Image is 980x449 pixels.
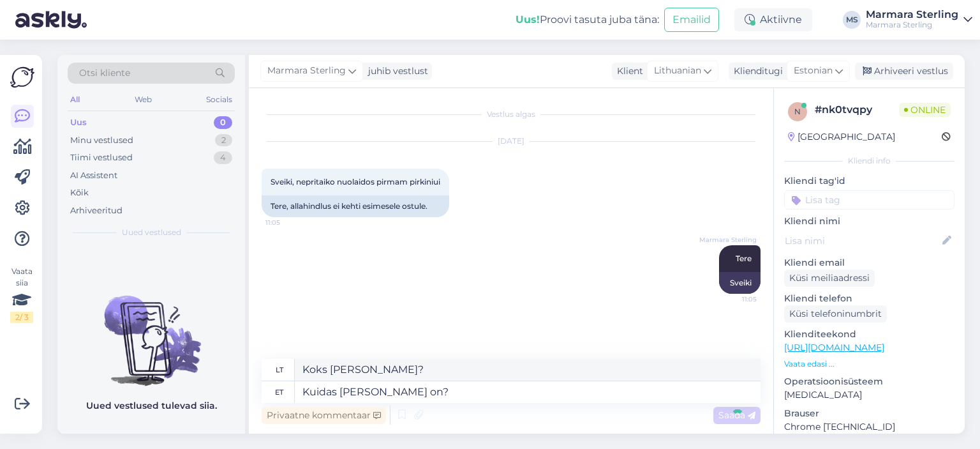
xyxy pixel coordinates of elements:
[719,272,761,294] div: Sveiki
[57,273,245,388] img: No chats
[516,12,659,27] div: Proovi tasuta juba täna:
[784,328,954,341] p: Klienditeekond
[363,65,428,78] div: juhib vestlust
[79,66,130,80] span: Otsi kliente
[784,155,954,167] div: Kliendi info
[271,177,440,186] span: Sveiki, nepritaiko nuolaidos pirmam pirkiniui
[267,64,346,78] span: Marmara Sterling
[68,91,82,108] div: All
[866,10,972,30] a: Marmara SterlingMarmara Sterling
[784,292,954,305] p: Kliendi telefon
[204,91,235,108] div: Socials
[699,235,757,245] span: Marmara Sterling
[729,65,783,78] div: Klienditugi
[788,130,895,144] div: [GEOGRAPHIC_DATA]
[784,256,954,270] p: Kliendi email
[784,215,954,228] p: Kliendi nimi
[815,102,899,118] div: # nk0tvqpy
[10,65,34,89] img: Askly Logo
[899,103,951,117] span: Online
[70,169,117,182] div: AI Assistent
[784,420,954,434] p: Chrome [TECHNICAL_ID]
[794,107,801,116] span: n
[784,342,884,353] a: [URL][DOMAIN_NAME]
[265,218,313,227] span: 11:05
[794,64,833,78] span: Estonian
[843,11,861,29] div: MS
[784,174,954,188] p: Kliendi tag'id
[736,254,752,263] span: Tere
[70,151,133,164] div: Tiimi vestlused
[10,312,33,323] div: 2 / 3
[70,134,133,147] div: Minu vestlused
[784,305,887,323] div: Küsi telefoninumbrit
[70,186,89,199] div: Kõik
[784,388,954,402] p: [MEDICAL_DATA]
[784,190,954,209] input: Lisa tag
[784,358,954,370] p: Vaata edasi ...
[70,116,87,129] div: Uus
[215,134,232,147] div: 2
[262,109,761,120] div: Vestlus algas
[709,294,757,304] span: 11:05
[866,10,958,20] div: Marmara Sterling
[262,135,761,147] div: [DATE]
[855,63,953,80] div: Arhiveeri vestlus
[664,8,719,32] button: Emailid
[785,234,940,248] input: Lisa nimi
[214,151,232,164] div: 4
[122,227,181,238] span: Uued vestlused
[86,399,217,413] p: Uued vestlused tulevad siia.
[516,13,540,26] b: Uus!
[784,375,954,388] p: Operatsioonisüsteem
[262,195,449,217] div: Tere, allahindlus ei kehti esimesele ostule.
[612,65,643,78] div: Klient
[784,270,875,287] div: Küsi meiliaadressi
[10,266,33,323] div: Vaata siia
[214,116,232,129] div: 0
[654,64,701,78] span: Lithuanian
[866,20,958,30] div: Marmara Sterling
[784,407,954,420] p: Brauser
[70,204,122,217] div: Arhiveeritud
[734,8,812,31] div: Aktiivne
[132,91,154,108] div: Web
